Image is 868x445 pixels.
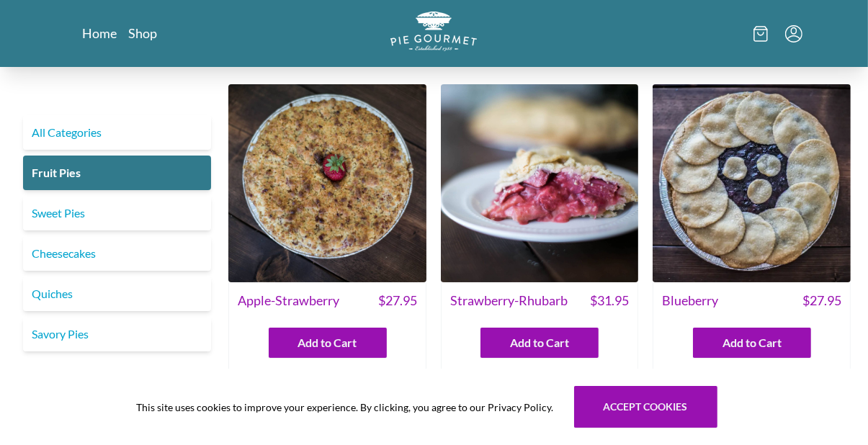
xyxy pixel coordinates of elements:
[590,291,629,310] span: $ 31.95
[480,328,599,358] button: Add to Cart
[693,328,811,358] button: Add to Cart
[785,25,802,42] button: Menu
[510,334,569,351] span: Add to Cart
[390,12,477,55] a: Logo
[441,84,639,282] img: Strawberry-Rhubarb
[129,24,158,42] a: Shop
[228,84,426,282] img: Apple-Strawberry
[390,12,477,51] img: logo
[23,277,211,311] a: Quiches
[23,236,211,271] a: Cheesecakes
[23,196,211,230] a: Sweet Pies
[23,156,211,190] a: Fruit Pies
[574,386,717,428] button: Accept cookies
[137,400,554,415] span: This site uses cookies to improve your experience. By clicking, you agree to our Privacy Policy.
[722,334,782,351] span: Add to Cart
[269,328,387,358] button: Add to Cart
[662,291,718,310] span: Blueberry
[298,334,357,351] span: Add to Cart
[23,317,211,351] a: Savory Pies
[378,291,417,310] span: $ 27.95
[442,367,638,417] div: Seasonal Favorite! Now Available!
[238,291,339,310] span: Apple-Strawberry
[229,367,426,443] div: Seasonal Pie Now Available! Includes the perfect balance between fresh and locally-sourced Apples...
[653,84,851,282] img: Blueberry
[83,24,117,42] a: Home
[802,291,841,310] span: $ 27.95
[23,115,211,150] a: All Categories
[450,291,568,310] span: Strawberry-Rhubarb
